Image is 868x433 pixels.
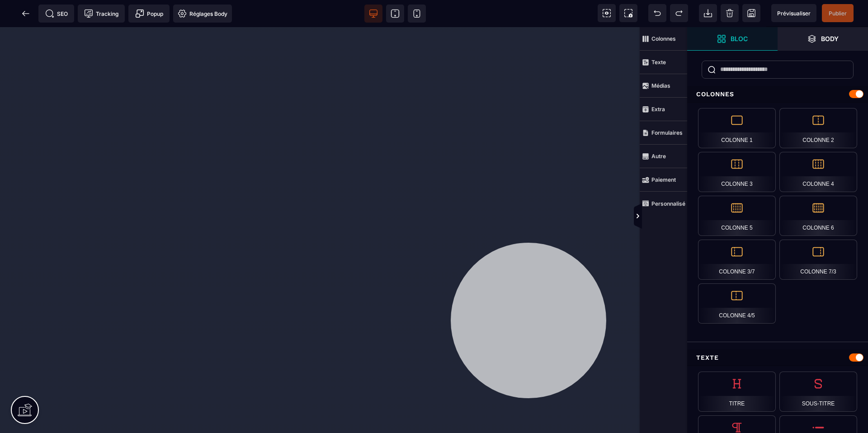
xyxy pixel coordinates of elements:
span: Médias [640,74,687,98]
div: Sous-titre [779,372,857,412]
span: Extra [640,98,687,121]
span: Code de suivi [78,5,125,23]
span: Voir les composants [598,4,616,22]
span: Afficher les vues [687,203,696,230]
span: Rétablir [670,4,688,22]
div: Colonne 4 [779,152,857,192]
div: Titre [698,372,776,412]
span: Tracking [84,9,118,18]
div: Colonne 2 [779,108,857,148]
span: Personnalisé [640,192,687,215]
div: Colonne 7/3 [779,240,857,280]
span: Voir mobile [408,5,426,23]
strong: Médias [651,82,670,89]
span: Formulaires [640,121,687,145]
span: Prévisualiser [777,10,811,17]
strong: Autre [651,153,666,160]
span: Importer [699,4,717,22]
span: Ouvrir les calques [778,27,868,51]
strong: Body [821,35,839,42]
span: Métadata SEO [38,5,74,23]
span: Colonnes [640,27,687,51]
span: Aperçu [771,4,816,22]
div: Colonne 4/5 [698,283,776,324]
strong: Paiement [651,176,676,183]
div: Colonnes [687,86,868,103]
div: Colonne 6 [779,196,857,236]
strong: Texte [651,59,666,66]
span: Ouvrir les blocs [687,27,778,51]
div: Texte [687,349,868,366]
div: Colonne 5 [698,196,776,236]
span: Nettoyage [721,4,739,22]
strong: Extra [651,106,665,113]
div: Colonne 3/7 [698,240,776,280]
div: Colonne 3 [698,152,776,192]
span: Publier [829,10,847,17]
span: Enregistrer le contenu [822,4,854,22]
span: Retour [17,5,35,23]
span: Paiement [640,168,687,192]
span: Popup [135,9,163,18]
strong: Colonnes [651,35,676,42]
span: Texte [640,51,687,74]
span: Autre [640,145,687,168]
span: Voir bureau [364,5,382,23]
span: Défaire [648,4,666,22]
div: Colonne 1 [698,108,776,148]
strong: Personnalisé [651,200,685,207]
span: Créer une alerte modale [128,5,170,23]
span: SEO [45,9,68,18]
strong: Formulaires [651,129,683,136]
strong: Bloc [731,35,748,42]
span: Favicon [173,5,232,23]
span: Voir tablette [386,5,404,23]
span: Capture d'écran [619,4,637,22]
span: Réglages Body [178,9,227,18]
span: Enregistrer [742,4,760,22]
